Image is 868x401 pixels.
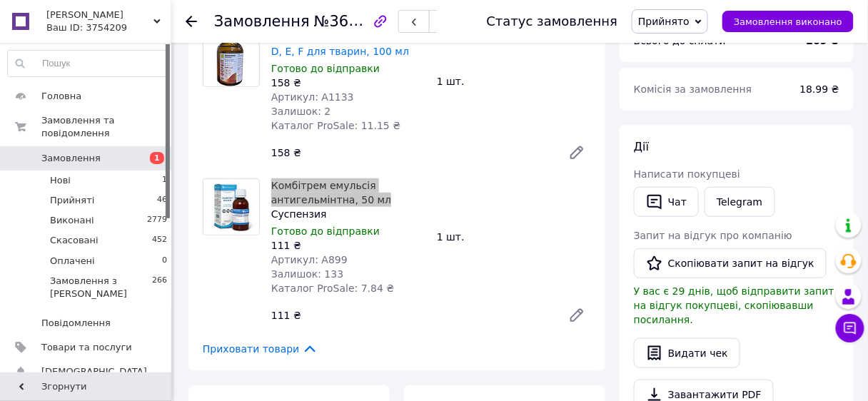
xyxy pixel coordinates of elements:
div: Ваш ID: 3754209 [46,21,171,34]
span: Готово до відправки [271,225,380,237]
a: Редагувати [562,138,591,167]
div: 158 ₴ [266,143,557,163]
span: Замовлення з [PERSON_NAME] [50,275,152,300]
span: ELO Шоп [46,9,153,21]
span: Готово до відправки [271,63,380,74]
span: Замовлення [41,152,101,165]
span: [DEMOGRAPHIC_DATA] [41,365,147,378]
span: Нові [50,174,71,187]
span: Прийнято [638,16,690,27]
span: 266 [152,275,167,300]
span: Приховати товари [203,341,318,357]
span: Скасовані [50,234,99,247]
img: Комбітрем емульсія антигельмінтна, 50 мл [203,179,259,235]
span: 18.99 ₴ [800,83,839,95]
span: Артикул: A899 [271,254,348,265]
span: У вас є 29 днів, щоб відправити запит на відгук покупцеві, скопіювавши посилання. [634,285,834,325]
a: Комбітрем емульсія антигельмінтна, 50 мл [271,180,391,205]
button: Скопіювати запит на відгук [634,248,827,278]
span: Прийняті [50,194,94,207]
a: Telegram [705,187,774,217]
span: Замовлення та повідомлення [41,114,171,140]
span: Каталог ProSale: 7.84 ₴ [271,283,394,294]
div: Статус замовлення [487,14,618,29]
span: Артикул: A1133 [271,91,354,103]
span: 0 [162,255,167,268]
span: Виконані [50,214,94,227]
span: №366142805 [314,12,415,30]
span: Залишок: 133 [271,268,343,280]
span: 1 [162,174,167,187]
span: Повідомлення [41,317,111,330]
div: 111 ₴ [271,238,425,253]
a: Редагувати [562,301,591,330]
span: Оплачені [50,255,95,268]
span: 1 [150,152,164,164]
div: 1 шт. [431,227,597,247]
button: Чат з покупцем [836,314,864,342]
span: Залишок: 2 [271,106,331,117]
span: 2779 [147,214,167,227]
div: 1 шт. [431,71,597,91]
img: Форвіт – розчин вітамінів A, D, E, F для тварин, 100 мл [205,31,257,86]
button: Видати чек [634,338,740,368]
span: Всього до сплати [634,35,726,46]
span: 452 [152,234,167,247]
a: Форвіт – розчин вітамінів A, D, E, F для тварин, 100 мл [271,31,418,57]
span: Запит на відгук про компанію [634,230,792,241]
span: Каталог ProSale: 11.15 ₴ [271,120,400,131]
button: Чат [634,187,699,217]
span: Дії [634,140,649,153]
div: Повернутися назад [186,14,197,29]
span: Товари та послуги [41,341,132,354]
span: Замовлення виконано [734,16,842,27]
span: Комісія за замовлення [634,83,752,95]
span: 46 [157,194,167,207]
b: 269 ₴ [807,35,839,46]
button: Замовлення виконано [722,11,854,32]
span: Головна [41,90,81,103]
span: Написати покупцеві [634,168,740,180]
span: Замовлення [214,13,310,30]
div: 111 ₴ [266,305,557,325]
input: Пошук [8,51,168,76]
div: 158 ₴ [271,76,425,90]
div: Суспензия [271,207,425,221]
